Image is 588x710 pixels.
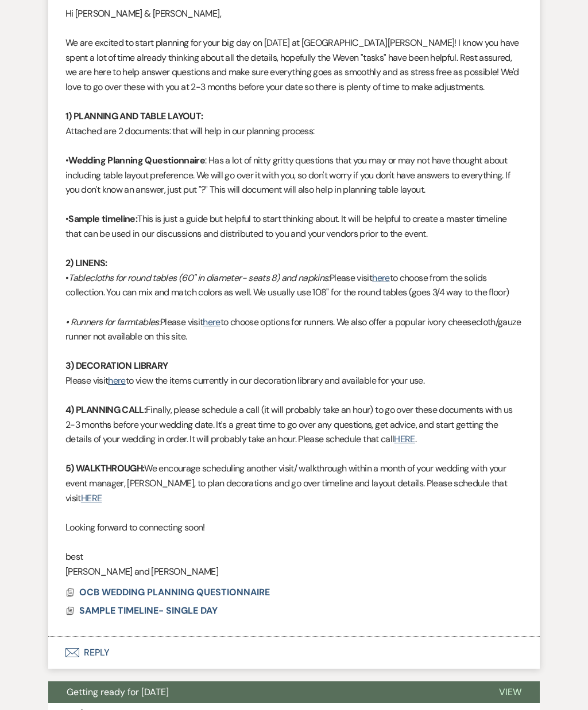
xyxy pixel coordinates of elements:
[79,586,273,600] button: OCB WEDDING PLANNING QUESTIONNAIRE
[65,374,523,389] p: Please visit to view the items currently in our decoration library and available for your use.
[203,317,220,329] a: here
[65,403,523,447] p: Finally, please schedule a call (it will probably take an hour) to go over these documents with u...
[65,111,203,123] strong: 1) PLANNING AND TABLE LAYOUT:
[108,375,125,387] a: here
[65,462,523,506] p: We encourage scheduling another visit/ walkthrough within a month of your wedding with your event...
[65,7,523,22] p: Hi [PERSON_NAME] & [PERSON_NAME],
[65,521,523,536] p: Looking forward to connecting soon!
[65,404,146,416] strong: 4) PLANNING CALL:
[79,604,220,618] button: SAMPLE TIMELINE- SINGLE DAY
[65,271,523,301] p: • Please visit to choose from the solids collection. You can mix and match colors as well. We usu...
[65,315,523,345] p: Please visit to choose options for runners. We also offer a popular ivory cheesecloth/gauze runne...
[68,272,329,284] em: Tablecloths for round tables (60" in diameter- seats 8) and napkins:
[79,605,218,617] span: SAMPLE TIMELINE- SINGLE DAY
[481,682,540,704] button: View
[499,686,521,699] span: View
[65,463,144,475] strong: 5) WALKTHROUGH:
[68,155,205,167] strong: Wedding Planning Questionnaire
[394,434,415,446] a: HERE
[65,258,107,270] strong: 2) LINENS:
[81,493,102,505] a: HERE
[67,686,169,699] span: Getting ready for [DATE]
[65,154,523,198] p: • : Has a lot of nitty gritty questions that you may or may not have thought about including tabl...
[68,213,137,225] strong: Sample timeline:
[65,565,523,580] p: [PERSON_NAME] and [PERSON_NAME]
[65,550,523,565] p: best
[48,637,540,669] button: Reply
[65,360,168,372] strong: 3) DECORATION LIBRARY
[65,317,160,329] em: • Runners for farmtables:
[65,36,523,95] p: We are excited to start planning for your big day on [DATE] at [GEOGRAPHIC_DATA][PERSON_NAME]! I ...
[372,272,389,284] a: here
[65,124,523,139] p: Attached are 2 documents: that will help in our planning process:
[48,682,481,704] button: Getting ready for [DATE]
[65,212,523,241] p: • This is just a guide but helpful to start thinking about. It will be helpful to create a master...
[79,587,270,599] span: OCB WEDDING PLANNING QUESTIONNAIRE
